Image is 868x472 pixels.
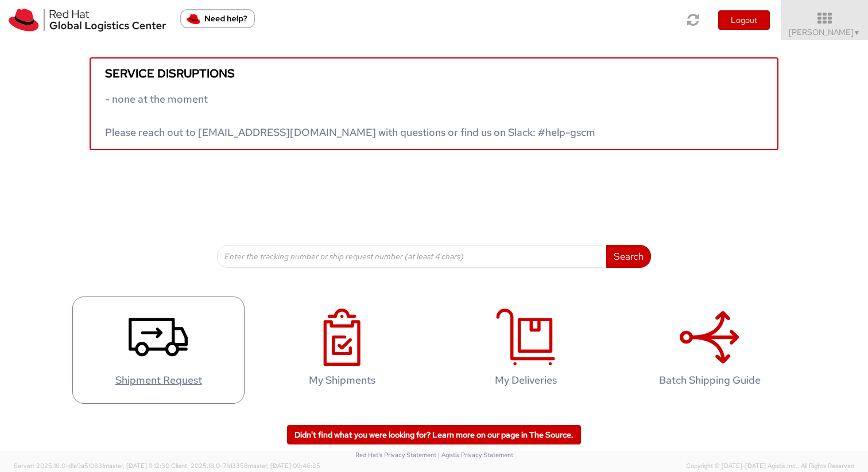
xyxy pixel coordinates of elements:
input: Enter the tracking number or ship request number (at least 4 chars) [217,245,607,268]
a: Didn't find what you were looking for? Learn more on our page in The Source. [287,425,581,444]
span: [PERSON_NAME] [789,27,861,37]
span: - none at the moment Please reach out to [EMAIL_ADDRESS][DOMAIN_NAME] with questions or find us o... [105,92,595,139]
span: Server: 2025.18.0-d1e9a510831 [14,462,169,470]
h4: Shipment Request [84,375,232,386]
h4: My Shipments [268,375,416,386]
span: Copyright © [DATE]-[DATE] Agistix Inc., All Rights Reserved [686,462,854,471]
span: master, [DATE] 11:12:30 [104,462,169,470]
button: Need help? [180,9,255,28]
h4: My Deliveries [452,375,600,386]
a: Red Hat's Privacy Statement [355,451,436,459]
button: Logout [718,10,770,30]
a: My Deliveries [440,297,612,404]
a: Shipment Request [72,297,245,404]
a: My Shipments [256,297,428,404]
span: master, [DATE] 09:46:25 [248,462,320,470]
h4: Batch Shipping Guide [635,375,784,386]
span: ▼ [854,28,861,37]
a: Batch Shipping Guide [623,297,796,404]
h5: Service disruptions [105,67,763,80]
img: rh-logistics-00dfa346123c4ec078e1.svg [9,9,166,32]
button: Search [606,245,651,268]
a: | Agistix Privacy Statement [438,451,513,459]
a: Service disruptions - none at the moment Please reach out to [EMAIL_ADDRESS][DOMAIN_NAME] with qu... [90,57,778,150]
span: Client: 2025.18.0-71d3358 [171,462,320,470]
